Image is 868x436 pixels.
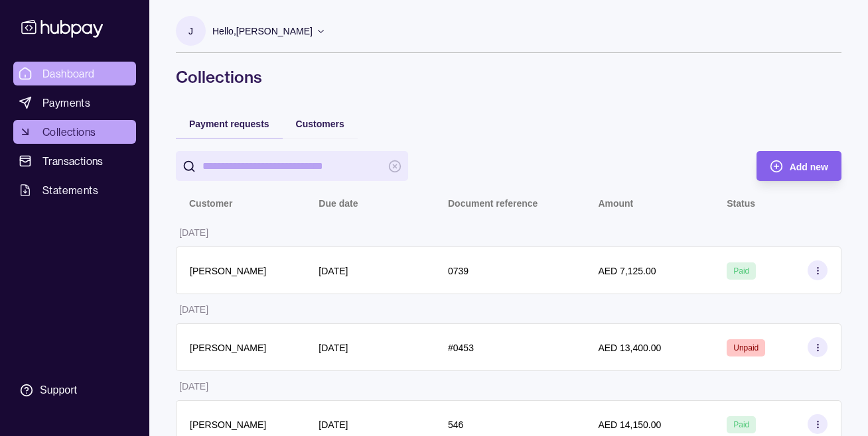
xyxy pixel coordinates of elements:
[319,419,348,430] p: [DATE]
[42,95,90,111] span: Payments
[189,198,232,209] p: Customer
[179,381,208,392] p: [DATE]
[598,419,661,430] p: AED 14,150.00
[190,419,266,430] p: [PERSON_NAME]
[296,119,344,129] span: Customers
[448,266,469,276] p: 0739
[190,343,266,353] p: [PERSON_NAME]
[448,343,474,353] p: #0453
[790,162,828,172] span: Add new
[757,151,841,181] button: Add new
[42,153,104,169] span: Transactions
[448,198,538,209] p: Document reference
[598,266,656,276] p: AED 7,125.00
[179,304,208,315] p: [DATE]
[42,66,95,82] span: Dashboard
[13,149,136,173] a: Transactions
[448,419,463,430] p: 546
[598,343,661,353] p: AED 13,400.00
[42,124,96,140] span: Collections
[13,120,136,144] a: Collections
[179,227,208,238] p: [DATE]
[727,198,755,209] p: Status
[319,266,348,276] p: [DATE]
[13,62,136,85] a: Dashboard
[176,66,841,87] h1: Collections
[319,198,358,209] p: Due date
[190,266,266,276] p: [PERSON_NAME]
[202,151,382,181] input: search
[598,198,633,209] p: Amount
[40,383,77,398] div: Support
[733,343,759,353] span: Unpaid
[188,24,193,38] p: J
[42,182,98,198] span: Statements
[13,376,136,404] a: Support
[13,91,136,115] a: Payments
[189,119,269,129] span: Payment requests
[733,266,749,276] span: Paid
[733,420,749,429] span: Paid
[13,178,136,202] a: Statements
[212,24,313,38] p: Hello, [PERSON_NAME]
[319,343,348,353] p: [DATE]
